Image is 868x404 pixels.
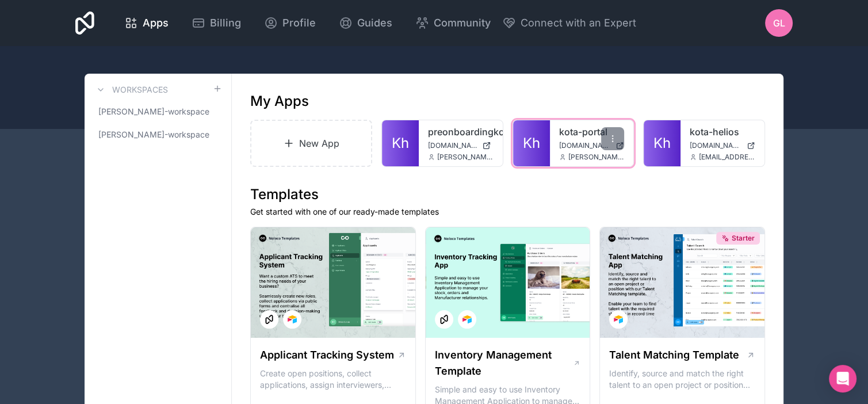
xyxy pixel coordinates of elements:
a: Kh [382,120,419,166]
span: Apps [143,15,169,31]
span: Community [434,15,491,31]
span: [DOMAIN_NAME] [690,141,742,150]
a: Kh [513,120,550,166]
span: Billing [210,15,241,31]
a: Guides [330,10,402,36]
a: New App [250,120,372,167]
a: Billing [182,10,250,36]
h1: Talent Matching Template [609,347,739,363]
span: Connect with an Expert [521,15,636,31]
span: [DOMAIN_NAME] [559,141,611,150]
span: [EMAIL_ADDRESS][DOMAIN_NAME] [699,153,755,162]
a: preonboardingkotahub [428,125,494,139]
span: [PERSON_NAME][EMAIL_ADDRESS][DOMAIN_NAME] [568,153,625,162]
p: Identify, source and match the right talent to an open project or position with our Talent Matchi... [609,368,755,391]
span: Starter [732,234,755,243]
img: Airtable Logo [614,315,623,324]
img: Airtable Logo [462,315,472,324]
a: kota-portal [559,125,625,139]
a: kota-helios [690,125,755,139]
a: [DOMAIN_NAME] [690,141,755,150]
div: Open Intercom Messenger [829,365,856,392]
h1: Templates [250,185,765,204]
img: Airtable Logo [288,315,297,324]
span: [PERSON_NAME]-workspace [98,106,209,117]
button: Connect with an Expert [502,15,636,31]
h1: Inventory Management Template [435,347,573,379]
h1: Applicant Tracking System [260,347,394,363]
span: [PERSON_NAME][EMAIL_ADDRESS][DOMAIN_NAME] [437,153,494,162]
a: Workspaces [94,83,168,97]
span: Kh [653,134,671,153]
a: Profile [255,10,325,36]
span: Kh [392,134,409,153]
a: [DOMAIN_NAME] [428,141,494,150]
span: Kh [523,134,540,153]
span: Profile [282,15,316,31]
a: [PERSON_NAME]-workspace [94,101,222,122]
a: Apps [115,10,178,36]
span: [DOMAIN_NAME] [428,141,477,150]
a: [PERSON_NAME]-workspace [94,124,222,145]
h1: My Apps [250,92,309,110]
h3: Workspaces [112,84,168,96]
p: Create open positions, collect applications, assign interviewers, centralise candidate feedback a... [260,368,406,391]
a: Community [406,10,500,36]
span: Guides [357,15,392,31]
a: [DOMAIN_NAME] [559,141,625,150]
p: Get started with one of our ready-made templates [250,206,765,218]
span: GL [773,16,785,30]
a: Kh [644,120,680,166]
span: [PERSON_NAME]-workspace [98,129,209,140]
